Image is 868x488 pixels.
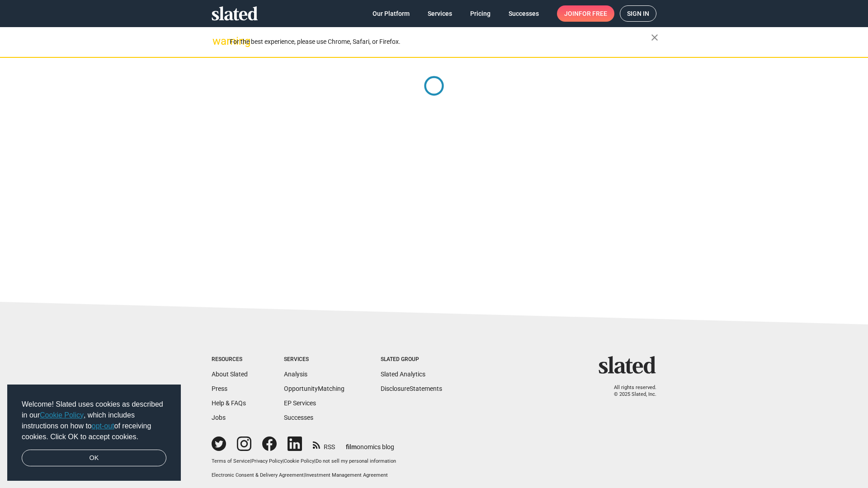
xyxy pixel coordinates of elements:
[316,458,396,465] button: Do not sell my personal information
[305,472,388,478] a: Investment Management Agreement
[212,472,304,478] a: Electronic Consent & Delivery Agreement
[284,371,307,378] a: Analysis
[284,399,316,407] a: EP Services
[284,356,344,363] div: Services
[463,5,498,22] a: Pricing
[250,458,251,464] span: |
[346,436,394,451] a: filmonomics blog
[212,399,246,407] a: Help & FAQs
[564,5,607,22] span: Join
[230,36,651,48] div: For the best experience, please use Chrome, Safari, or Firefox.
[314,458,316,464] span: |
[649,32,660,43] mat-icon: close
[346,443,357,450] span: film
[304,472,305,478] span: |
[373,5,410,22] span: Our Platform
[92,422,114,430] a: opt-out
[212,385,227,392] a: Press
[283,458,284,464] span: |
[428,5,452,22] span: Services
[212,36,223,47] mat-icon: warning
[212,371,248,378] a: About Slated
[381,356,442,363] div: Slated Group
[381,385,442,392] a: DisclosureStatements
[627,6,649,21] span: Sign in
[420,5,459,22] a: Services
[470,5,491,22] span: Pricing
[284,458,314,464] a: Cookie Policy
[212,458,250,464] a: Terms of Service
[501,5,546,22] a: Successes
[557,5,614,22] a: Joinfor free
[7,385,181,481] div: cookieconsent
[620,5,656,22] a: Sign in
[22,450,166,467] a: dismiss cookie message
[40,411,84,419] a: Cookie Policy
[365,5,417,22] a: Our Platform
[313,437,335,451] a: RSS
[22,399,166,442] span: Welcome! Slated uses cookies as described in our , which includes instructions on how to of recei...
[509,5,539,22] span: Successes
[284,414,313,421] a: Successes
[284,385,344,392] a: OpportunityMatching
[604,385,656,398] p: All rights reserved. © 2025 Slated, Inc.
[251,458,283,464] a: Privacy Policy
[212,356,248,363] div: Resources
[212,414,226,421] a: Jobs
[381,371,425,378] a: Slated Analytics
[579,5,607,22] span: for free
